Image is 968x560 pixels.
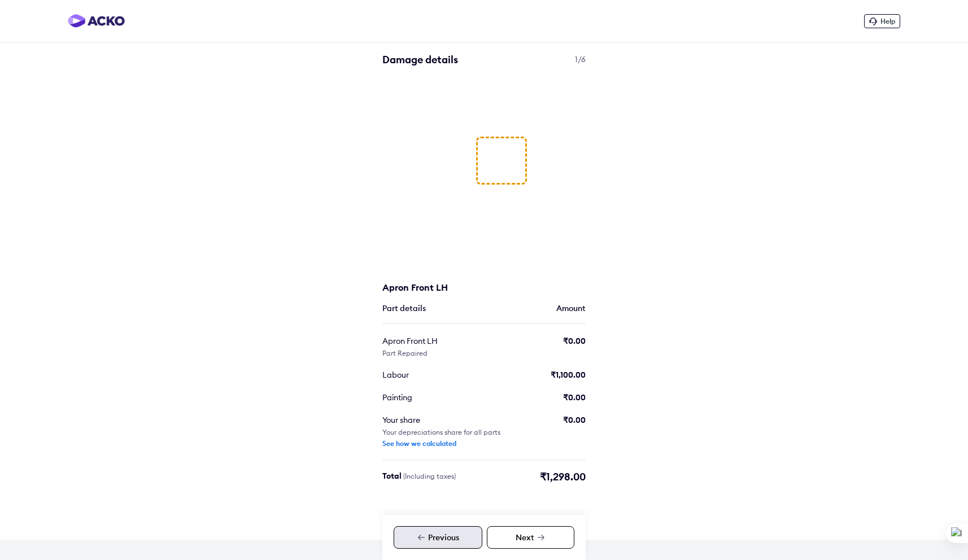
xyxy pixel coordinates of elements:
[382,392,486,403] div: Painting
[68,14,125,28] img: horizontal-gradient.png
[563,335,586,347] div: ₹0.00
[394,526,482,549] div: Previous
[880,17,895,25] span: Help
[563,392,586,403] div: ₹0.00
[487,526,574,549] div: Next
[556,303,586,314] div: Amount
[382,349,428,358] div: Part Repaired
[540,470,586,484] div: ₹1,298.00
[382,470,456,484] div: Total
[575,53,586,65] span: 1/6
[382,439,456,448] div: See how we calculated
[382,428,500,437] div: Your depreciations share for all parts
[382,335,486,347] div: Apron Front LH
[382,414,486,426] div: Your share
[403,472,456,480] span: (Including taxes)
[382,303,426,314] div: Part details
[382,369,486,380] div: Labour
[382,281,518,294] div: Apron Front LH
[382,78,448,89] img: image
[382,53,586,67] div: Damage details
[563,414,586,426] div: ₹0.00
[551,369,586,380] div: ₹1,100.00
